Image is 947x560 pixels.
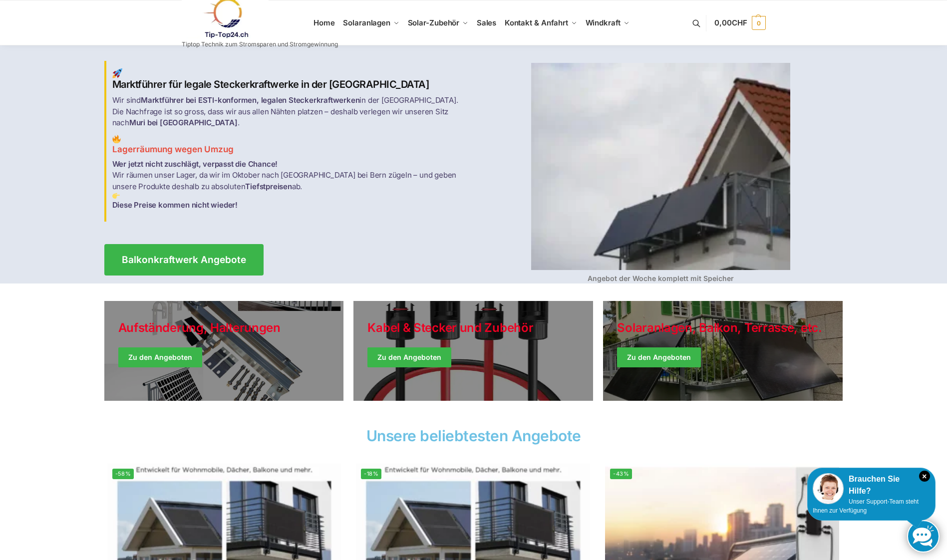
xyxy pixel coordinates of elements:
[500,0,581,45] a: Kontakt & Anfahrt
[112,135,468,156] h3: Lagerräumung wegen Umzug
[408,18,460,27] span: Solar-Zubehör
[919,471,930,482] i: Schließen
[531,63,790,270] img: Home 4
[732,18,747,27] span: CHF
[112,95,468,129] p: Wir sind in der [GEOGRAPHIC_DATA]. Die Nachfrage ist so gross, dass wir aus allen Nähten platzen ...
[752,16,766,30] span: 0
[112,192,120,200] img: Home 3
[588,274,734,282] strong: Angebot der Woche komplett mit Speicher
[112,159,278,169] strong: Wer jetzt nicht zuschlägt, verpasst die Chance!
[112,68,468,91] h2: Marktführer für legale Steckerkraftwerke in der [GEOGRAPHIC_DATA]
[353,301,593,401] a: Holiday Style
[104,244,264,276] a: Balkonkraftwerk Angebote
[343,18,390,27] span: Solaranlagen
[581,0,633,45] a: Windkraft
[813,498,919,514] span: Unser Support-Team steht Ihnen zur Verfügung
[129,118,238,127] strong: Muri bei [GEOGRAPHIC_DATA]
[122,255,246,265] span: Balkonkraftwerk Angebote
[472,0,500,45] a: Sales
[112,135,121,143] img: Home 2
[505,18,568,27] span: Kontakt & Anfahrt
[182,41,338,47] p: Tiptop Technik zum Stromsparen und Stromgewinnung
[714,18,747,27] span: 0,00
[141,95,359,105] strong: Marktführer bei ESTI-konformen, legalen Steckerkraftwerken
[104,428,843,443] h2: Unsere beliebtesten Angebote
[477,18,497,27] span: Sales
[586,18,621,27] span: Windkraft
[112,68,122,78] img: Home 1
[104,301,344,401] a: Holiday Style
[603,301,843,401] a: Winter Jackets
[112,159,468,211] p: Wir räumen unser Lager, da wir im Oktober nach [GEOGRAPHIC_DATA] bei Bern zügeln – und geben unse...
[714,8,765,38] a: 0,00CHF 0
[112,200,238,210] strong: Diese Preise kommen nicht wieder!
[245,182,292,191] strong: Tiefstpreisen
[813,473,844,504] img: Customer service
[403,0,472,45] a: Solar-Zubehör
[339,0,403,45] a: Solaranlagen
[813,473,930,497] div: Brauchen Sie Hilfe?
